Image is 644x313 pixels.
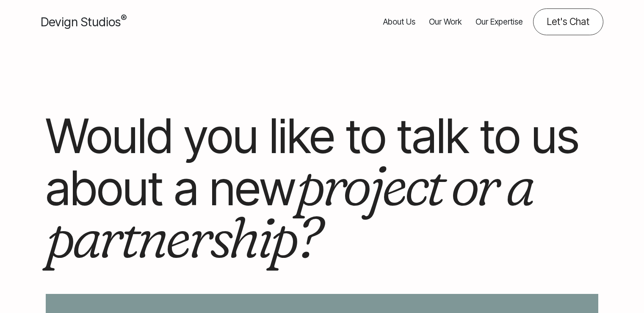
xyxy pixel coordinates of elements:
sup: ® [121,13,127,24]
a: Our Work [429,8,462,35]
a: Our Expertise [475,8,523,35]
span: Devign Studios [41,14,127,29]
a: Contact us about your project [533,8,603,35]
a: About Us [383,8,415,35]
a: Devign Studios® Homepage [41,13,127,31]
